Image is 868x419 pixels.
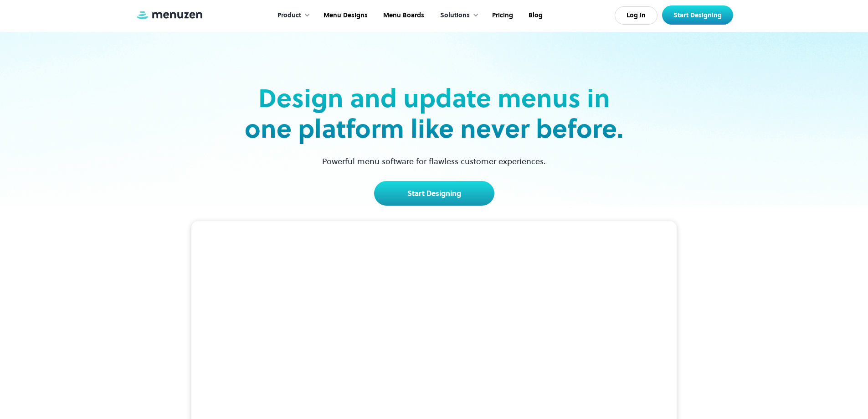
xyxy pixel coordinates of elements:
[315,1,375,30] a: Menu Designs
[277,10,301,21] div: Product
[375,1,431,30] a: Menu Boards
[662,5,733,25] a: Start Designing
[520,1,550,30] a: Blog
[268,1,315,30] div: Product
[483,1,520,30] a: Pricing
[431,1,483,30] div: Solutions
[440,10,470,21] div: Solutions
[242,83,627,144] h2: Design and update menus in one platform like never before.
[311,155,557,167] p: Powerful menu software for flawless customer experiences.
[615,6,657,25] a: Log In
[374,181,494,206] a: Start Designing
